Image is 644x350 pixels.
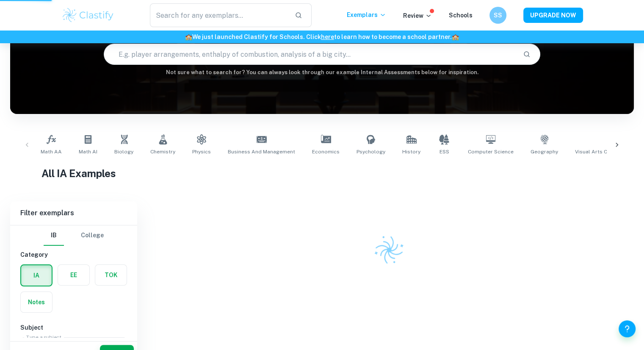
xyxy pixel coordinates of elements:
[104,42,516,66] input: E.g. player arrangements, enthalpy of combustion, analysis of a big city...
[493,11,503,20] h6: SS
[10,201,137,225] h6: Filter exemplars
[44,225,64,246] button: IB
[403,11,432,20] p: Review
[21,292,52,312] button: Notes
[44,225,104,246] div: Filter type choice
[312,148,340,156] span: Economics
[369,231,409,270] img: Clastify logo
[357,148,385,156] span: Psychology
[26,333,61,341] label: Type a subject
[2,32,642,42] h6: We just launched Clastify for Schools. Click to learn how to become a school partner.
[523,8,583,23] button: UPGRADE NOW
[81,225,104,246] button: College
[468,148,514,156] span: Computer Science
[347,10,386,19] p: Exemplars
[619,320,636,337] button: Help and Feedback
[402,148,420,156] span: History
[489,7,506,24] button: SS
[95,265,127,285] button: TOK
[10,68,634,77] h6: Not sure what to search for? You can always look through our example Internal Assessments below f...
[192,148,211,156] span: Physics
[150,148,175,156] span: Chemistry
[61,7,115,24] img: Clastify logo
[20,250,127,259] h6: Category
[520,47,534,61] button: Search
[185,33,192,40] span: 🏫
[114,148,133,156] span: Biology
[20,323,127,332] h6: Subject
[439,148,449,156] span: ESS
[228,148,295,156] span: Business and Management
[41,166,603,181] h1: All IA Examples
[449,12,473,19] a: Schools
[150,3,288,27] input: Search for any exemplars...
[531,148,558,156] span: Geography
[452,33,459,40] span: 🏫
[58,265,89,285] button: EE
[79,148,97,156] span: Math AI
[41,148,62,156] span: Math AA
[321,33,334,40] a: here
[21,265,52,286] button: IA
